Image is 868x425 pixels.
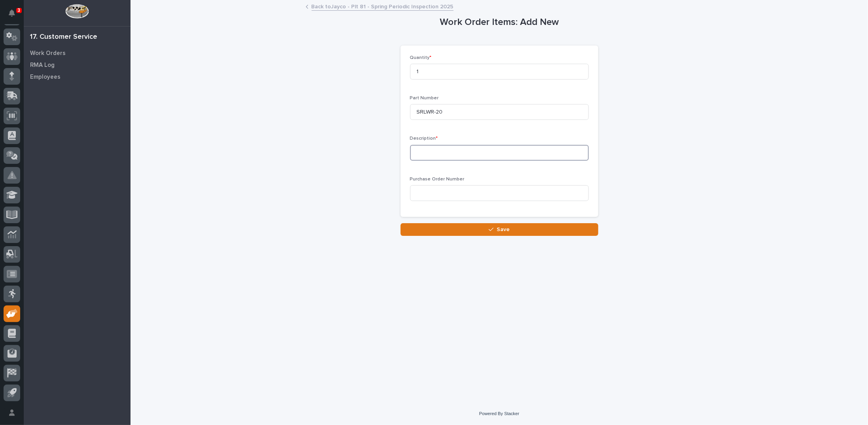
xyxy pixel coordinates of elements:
[30,33,97,42] div: 17. Customer Service
[30,62,55,69] p: RMA Log
[65,4,89,19] img: Workspace Logo
[410,55,432,60] span: Quantity
[410,136,438,141] span: Description
[401,17,598,28] h1: Work Order Items: Add New
[4,5,20,21] button: Notifications
[24,47,130,59] a: Work Orders
[10,9,20,22] div: Notifications3
[479,411,519,416] a: Powered By Stacker
[17,8,20,13] p: 3
[24,71,130,83] a: Employees
[497,226,510,233] span: Save
[401,223,598,236] button: Save
[312,2,454,11] a: Back toJayco - Plt 81 - Spring Periodic Inspection 2025
[24,59,130,71] a: RMA Log
[410,177,465,182] span: Purchase Order Number
[30,74,61,81] p: Employees
[410,96,439,101] span: Part Number
[30,50,66,57] p: Work Orders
